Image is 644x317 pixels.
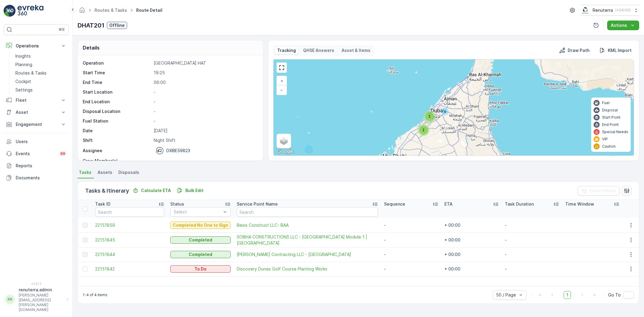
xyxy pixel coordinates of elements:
div: Toggle Row Selected [83,252,88,257]
p: Insights [15,53,31,59]
p: Renuterra [593,7,613,13]
span: v 1.51.1 [4,282,69,286]
img: logo [4,5,16,17]
a: Routes & Tasks [13,69,69,77]
button: To Do [170,265,231,273]
p: Events [16,151,56,157]
p: Documents [16,175,66,181]
p: Time Window [565,201,594,207]
button: Asset [4,106,69,118]
span: Tasks [79,169,91,175]
img: Screenshot_2024-07-26_at_13.33.01.png [581,7,590,14]
p: Sequence [384,201,405,207]
p: Engagement [16,121,57,127]
span: − [280,87,283,92]
p: End Point [602,122,619,127]
div: RR [5,295,15,304]
button: RRrenuterra.admin[PERSON_NAME][EMAIL_ADDRESS][PERSON_NAME][DOMAIN_NAME] [4,287,69,312]
span: Route Detail [135,7,164,13]
a: Insights [13,52,69,60]
p: Service Point Name [237,201,278,207]
td: - [381,262,441,276]
p: [PERSON_NAME][EMAIL_ADDRESS][PERSON_NAME][DOMAIN_NAME] [19,293,64,312]
p: 1-4 of 4 items [83,293,107,297]
p: [GEOGRAPHIC_DATA] HAT [154,60,257,66]
p: Task Duration [505,201,534,207]
p: ⌘B [59,27,65,32]
td: + 00:00 [441,262,502,276]
span: Assets [98,169,112,175]
td: - [502,262,562,276]
button: Engagement [4,118,69,130]
p: Start Time [83,70,151,76]
img: logo_light-DOdMpM7g.png [18,5,43,17]
p: Fuel [602,101,610,105]
button: Clear Filters [578,186,620,196]
p: Crew Member(s) [83,158,151,164]
p: Fleet [16,97,57,103]
p: Tracking [277,47,296,53]
p: Assignee [83,148,102,154]
p: - [154,158,257,164]
p: DHAT201 [78,21,104,30]
img: Google [275,148,295,155]
p: Tasks & Itinerary [85,187,129,195]
p: Actions [611,22,627,28]
p: - [154,89,257,95]
p: VIP [602,137,608,142]
p: Completed No One to Sign [173,222,228,228]
button: Offline [107,22,127,29]
span: 22151845 [95,237,164,243]
p: Disposal [602,108,618,113]
p: Reports [16,163,66,169]
td: + 00:00 [441,247,502,262]
p: Settings [15,87,33,93]
td: - [381,218,441,232]
a: Besix Construct LLC- BAA [237,222,378,228]
div: 2 [424,110,436,123]
p: Calculate ETA [141,187,171,194]
button: Operations [4,40,69,52]
a: Zoom In [277,76,286,85]
span: Go To [608,292,621,298]
button: Actions [607,21,639,30]
p: Operations [16,43,57,49]
a: 22151842 [95,266,164,272]
a: Settings [13,86,69,94]
p: KML Import [608,47,632,53]
button: Calculate ETA [130,187,173,194]
button: Completed No One to Sign [170,222,231,229]
a: View Fullscreen [277,63,286,72]
div: Toggle Row Selected [83,267,88,271]
p: Select [174,209,221,215]
span: 2 [428,114,431,119]
a: 22151844 [95,251,164,258]
span: 1 [564,291,571,299]
a: Wade Adams Contracting LLC - Golf City [237,251,378,258]
p: Operation [83,60,151,66]
p: Night Shift [154,137,257,143]
p: Planning [15,62,32,68]
p: Start Point [602,115,620,120]
a: SOBHA CONSTRUCTIONS LLC - RIVERSIDE CRESCENT Module 1 | Ras Al Khor [237,234,378,246]
a: Planning [13,60,69,69]
td: - [502,232,562,247]
p: 99 [60,151,65,156]
p: Shift [83,137,151,143]
p: 06:00 [154,79,257,85]
div: Toggle Row Selected [83,238,88,242]
span: 2 [422,128,425,132]
input: Search [237,207,378,217]
p: Completed [189,251,212,258]
p: Status [170,201,184,207]
p: QHSE Answers [303,47,334,53]
a: Events99 [4,148,69,160]
span: Discovery Dunes Golf Course Planting Works [237,266,378,272]
td: - [502,218,562,232]
button: Completed [170,236,231,244]
button: Renuterra(+04:00) [581,5,639,16]
p: Asset [16,109,57,115]
p: - [154,99,257,105]
p: Asset & Items [341,47,370,53]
